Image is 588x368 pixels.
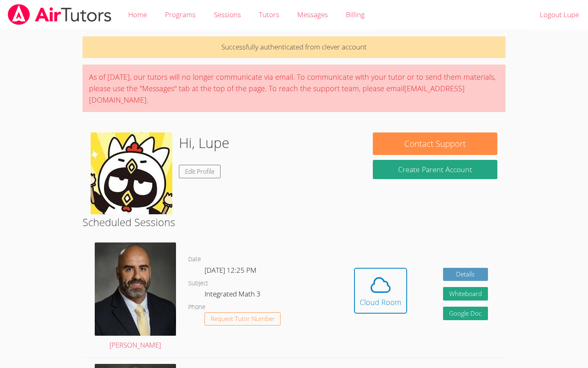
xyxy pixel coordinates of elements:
[205,312,281,326] button: Request Tutor Number
[7,4,112,25] img: airtutors_banner-c4298cdbf04f3fff15de1276eac7730deb9818008684d7c2e4769d2f7ddbe033.png
[211,316,275,322] span: Request Tutor Number
[297,10,328,19] span: Messages
[188,278,208,289] dt: Subject
[443,287,488,301] button: Whiteboard
[443,268,488,281] a: Details
[91,132,172,214] img: images.jpeg
[82,36,506,58] p: Successfully authenticated from clever account
[443,307,488,320] a: Google Doc
[82,214,506,230] h2: Scheduled Sessions
[373,160,497,179] button: Create Parent Account
[205,288,262,302] dd: Integrated Math 3
[205,265,256,275] span: [DATE] 12:25 PM
[354,268,407,314] button: Cloud Room
[188,254,201,265] dt: Date
[179,132,229,153] h1: Hi, Lupe
[95,242,176,351] a: [PERSON_NAME]
[373,132,497,155] button: Contact Support
[188,302,205,312] dt: Phone
[82,65,506,112] div: As of [DATE], our tutors will no longer communicate via email. To communicate with your tutor or ...
[179,165,220,178] a: Edit Profile
[95,242,176,336] img: avatar.png
[360,296,401,308] div: Cloud Room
